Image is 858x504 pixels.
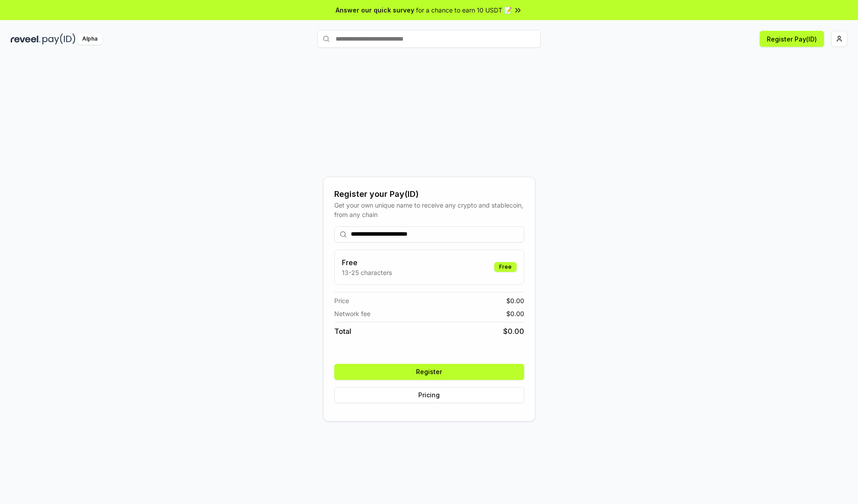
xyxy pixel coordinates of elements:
[760,31,824,47] button: Register Pay(ID)
[494,262,517,272] div: Free
[334,364,524,380] button: Register
[503,326,524,337] span: $ 0.00
[506,296,524,305] span: $ 0.00
[342,268,392,277] p: 13-25 characters
[334,326,351,337] span: Total
[506,309,524,318] span: $ 0.00
[416,5,512,15] span: for a chance to earn 10 USDT 📝
[342,257,392,268] h3: Free
[11,33,41,45] img: reveel_dark
[334,200,524,219] div: Get your own unique name to receive any crypto and stablecoin, from any chain
[334,387,524,403] button: Pricing
[77,33,102,45] div: Alpha
[334,188,524,200] div: Register your Pay(ID)
[42,33,76,45] img: pay_id
[334,296,349,305] span: Price
[336,5,414,15] span: Answer our quick survey
[334,309,370,318] span: Network fee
